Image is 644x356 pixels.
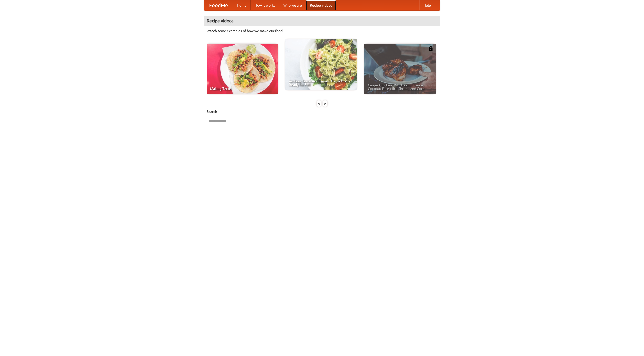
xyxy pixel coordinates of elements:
a: FoodMe [204,0,233,10]
a: Help [419,0,435,10]
a: An Easy, Summery Tomato Pasta That's Ready for Fall [285,39,357,90]
span: Making Tacos [210,87,274,90]
a: How it works [251,0,279,10]
div: » [323,100,327,107]
a: Recipe videos [306,0,336,10]
h5: Search [207,109,437,114]
img: 483408.png [428,46,433,51]
p: Watch some examples of how we make our food! [207,28,437,33]
div: « [317,100,321,107]
span: An Easy, Summery Tomato Pasta That's Ready for Fall [289,79,353,86]
a: Home [233,0,251,10]
a: Who we are [279,0,306,10]
a: Making Tacos [207,44,278,94]
h4: Recipe videos [204,16,440,26]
